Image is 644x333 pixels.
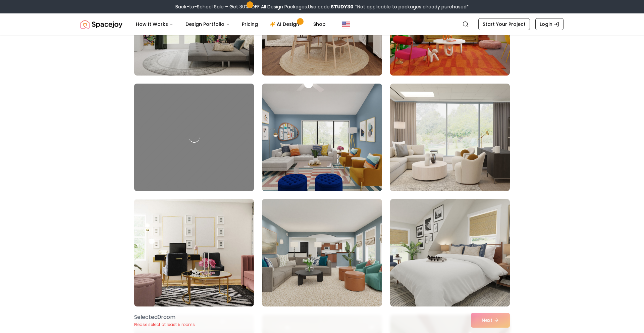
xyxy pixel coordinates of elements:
p: Please select at least 5 rooms [134,322,195,327]
button: How It Works [130,17,179,31]
img: Room room-8 [262,84,382,191]
a: Pricing [236,17,263,31]
nav: Global [80,13,563,35]
a: AI Design [265,17,307,31]
img: Room room-10 [134,199,254,306]
img: Room room-12 [390,199,510,306]
p: Selected 0 room [134,313,195,321]
img: Room room-9 [390,84,510,191]
b: STUDY30 [331,3,354,10]
span: *Not applicable to packages already purchased* [354,3,469,10]
div: Back-to-School Sale – Get 30% OFF All Design Packages. [175,3,469,10]
a: Start Your Project [478,18,530,30]
img: Spacejoy Logo [80,17,122,31]
a: Login [535,18,563,30]
img: Room room-11 [262,199,382,306]
a: Shop [308,17,331,31]
nav: Main [130,17,331,31]
img: United States [342,20,350,28]
span: Use code: [308,3,354,10]
button: Design Portfolio [180,17,235,31]
a: Spacejoy [80,17,122,31]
